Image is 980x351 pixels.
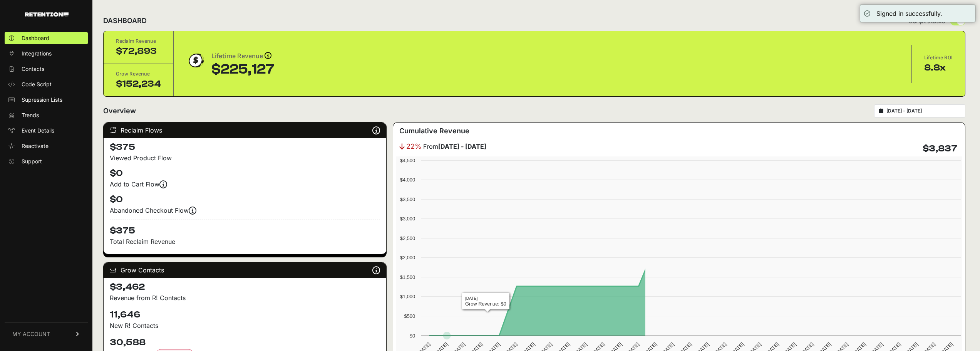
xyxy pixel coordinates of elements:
div: 8.8x [924,62,953,74]
div: Abandoned Checkout Flow [110,206,380,215]
p: New R! Contacts [110,321,380,330]
text: $500 [404,313,415,319]
span: Support [22,158,42,165]
a: Event Details [5,124,88,137]
text: $4,500 [400,158,415,163]
span: From [423,142,486,151]
img: dollar-coin-05c43ed7efb7bc0c12610022525b4bbbb207c7efeef5aecc26f025e68dcafac9.png [186,51,205,70]
a: Supression Lists [5,94,88,106]
a: MY ACCOUNT [5,322,88,346]
div: Reclaim Flows [104,123,386,138]
p: Total Reclaim Revenue [110,237,380,246]
a: Support [5,155,88,168]
h4: $0 [110,167,380,180]
h4: 11,646 [110,309,380,321]
div: Lifetime Revenue [211,51,275,62]
h2: DASHBOARD [103,15,147,26]
a: Trends [5,109,88,121]
h4: $3,462 [110,281,380,293]
span: Dashboard [22,34,49,42]
div: $72,893 [116,45,161,57]
div: Grow Contacts [104,262,386,278]
strong: [DATE] - [DATE] [438,143,486,150]
p: Revenue from R! Contacts [110,293,380,302]
h4: $375 [110,141,380,153]
div: Viewed Product Flow [110,153,380,163]
div: $152,234 [116,78,161,90]
div: Lifetime ROI [924,54,953,62]
div: Grow Revenue [116,70,161,78]
span: Supression Lists [22,96,62,104]
a: Reactivate [5,140,88,152]
span: 22% [406,141,422,152]
a: Code Script [5,78,88,91]
div: Reclaim Revenue [116,37,161,45]
text: $3,500 [400,196,415,202]
span: Code Script [22,81,52,88]
div: $225,127 [211,62,275,77]
span: Event Details [22,127,54,134]
h4: $375 [110,220,380,237]
span: Integrations [22,50,52,57]
span: Contacts [22,65,44,73]
h4: $0 [110,193,380,206]
text: $0 [409,333,415,339]
span: Trends [22,111,39,119]
span: Reactivate [22,142,49,150]
text: $2,000 [400,255,415,260]
a: Contacts [5,63,88,75]
div: Signed in successfully. [876,9,942,18]
h4: $3,837 [923,143,957,155]
h2: Overview [103,106,136,116]
a: Dashboard [5,32,88,44]
span: MY ACCOUNT [12,330,50,338]
div: Add to Cart Flow [110,180,380,189]
text: $2,500 [400,235,415,241]
text: $3,000 [400,216,415,222]
text: $4,000 [400,177,415,183]
text: $1,500 [400,274,415,280]
h3: Cumulative Revenue [399,126,469,136]
h4: 30,588 [110,336,380,349]
img: Retention.com [25,12,69,17]
text: $1,000 [400,294,415,299]
a: Integrations [5,47,88,60]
